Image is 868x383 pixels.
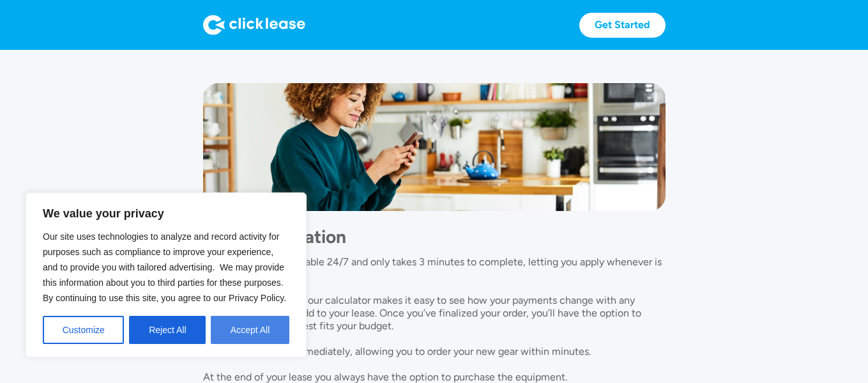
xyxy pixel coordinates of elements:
p: We value your privacy [43,206,289,221]
h1: More information [203,224,666,249]
button: Customize [43,316,124,344]
a: Get Started [579,13,666,38]
button: Reject All [129,316,206,344]
img: Logo [203,15,305,35]
span: Our site uses technologies to analyze and record activity for purposes such as compliance to impr... [43,231,286,303]
div: We value your privacy [26,192,307,357]
button: Accept All [211,316,289,344]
